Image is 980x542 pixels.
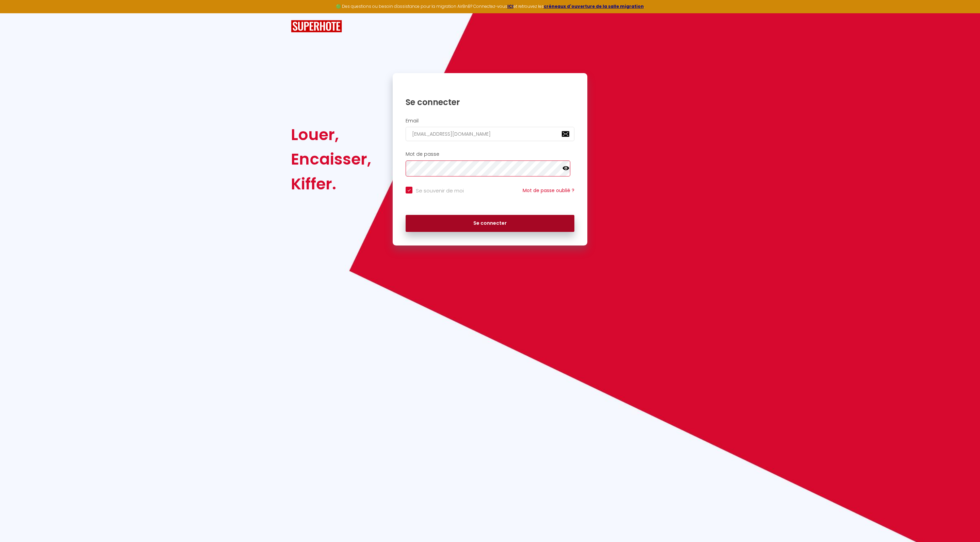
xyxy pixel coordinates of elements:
[5,3,26,23] button: Ouvrir le widget de chat LiveChat
[544,3,644,9] a: créneaux d'ouverture de la salle migration
[406,215,574,232] button: Se connecter
[291,172,371,196] div: Kiffer.
[291,20,342,33] img: SuperHote logo
[406,97,574,107] h1: Se connecter
[406,118,574,124] h2: Email
[406,151,574,157] h2: Mot de passe
[406,127,574,141] input: Ton Email
[291,122,371,147] div: Louer,
[507,3,513,9] a: ICI
[291,147,371,171] div: Encaisser,
[523,187,574,194] a: Mot de passe oublié ?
